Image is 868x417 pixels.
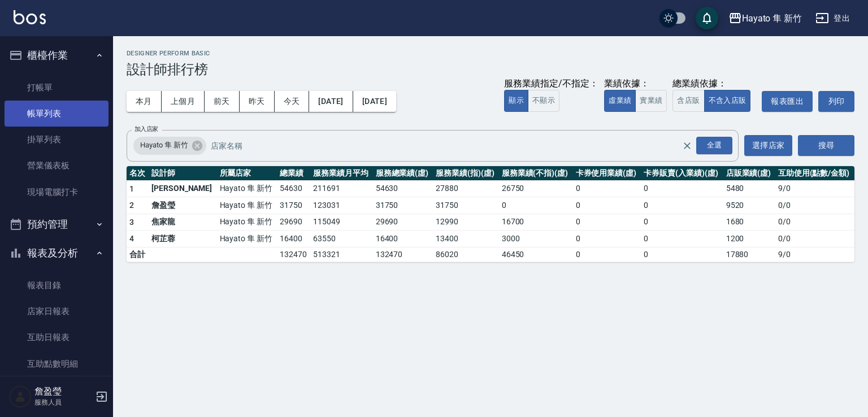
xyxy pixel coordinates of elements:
[504,90,528,112] button: 顯示
[499,166,573,181] th: 服務業績(不指)(虛)
[641,247,723,262] td: 0
[310,197,373,214] td: 123031
[149,214,217,231] td: 焦家龍
[310,247,373,262] td: 513321
[133,140,194,151] span: Hayato 隼 新竹
[127,62,854,77] h3: 設計師排行榜
[277,180,310,197] td: 54630
[127,166,149,181] th: 名次
[5,324,108,350] a: 互助日報表
[217,180,277,197] td: Hayato 隼 新竹
[373,214,433,231] td: 29690
[573,214,641,231] td: 0
[217,197,277,214] td: Hayato 隼 新竹
[129,218,134,227] span: 3
[433,231,499,247] td: 13400
[499,214,573,231] td: 16700
[310,166,373,181] th: 服務業績月平均
[775,166,854,181] th: 互助使用(點數/金額)
[277,214,310,231] td: 29690
[149,231,217,247] td: 柯芷蓉
[129,201,134,210] span: 2
[5,351,108,377] a: 互助點數明細
[310,231,373,247] td: 63550
[724,7,806,30] button: Hayato 隼 新竹
[310,180,373,197] td: 211691
[5,298,108,324] a: 店家日報表
[134,125,158,133] label: 加入店家
[635,90,667,112] button: 實業績
[433,247,499,262] td: 86020
[309,91,353,112] button: [DATE]
[775,197,854,214] td: 0 / 0
[641,214,723,231] td: 0
[162,91,205,112] button: 上個月
[573,180,641,197] td: 0
[775,231,854,247] td: 0 / 0
[34,397,92,407] p: 服務人員
[723,247,775,262] td: 17880
[5,153,108,179] a: 營業儀表板
[775,180,854,197] td: 9 / 0
[127,91,162,112] button: 本月
[433,180,499,197] td: 27880
[373,180,433,197] td: 54630
[5,210,108,239] button: 預約管理
[217,231,277,247] td: Hayato 隼 新竹
[217,166,277,181] th: 所屬店家
[641,166,723,181] th: 卡券販賣(入業績)(虛)
[762,91,813,112] button: 報表匯出
[798,135,854,156] button: 搜尋
[277,247,310,262] td: 132470
[604,90,636,112] button: 虛業績
[679,138,695,154] button: Clear
[373,197,433,214] td: 31750
[744,135,792,156] button: 選擇店家
[504,78,598,90] div: 服務業績指定/不指定：
[573,197,641,214] td: 0
[433,166,499,181] th: 服務業績(指)(虛)
[277,231,310,247] td: 16400
[433,214,499,231] td: 12990
[9,385,32,408] img: Person
[742,11,802,25] div: Hayato 隼 新竹
[775,214,854,231] td: 0 / 0
[373,231,433,247] td: 16400
[694,134,735,157] button: Open
[573,166,641,181] th: 卡券使用業績(虛)
[604,78,667,90] div: 業績依據：
[129,184,134,193] span: 1
[353,91,396,112] button: [DATE]
[5,127,108,153] a: 掛單列表
[696,137,732,154] div: 全選
[5,75,108,101] a: 打帳單
[5,238,108,268] button: 報表及分析
[208,136,702,155] input: 店家名稱
[127,50,854,57] h2: Designer Perform Basic
[310,214,373,231] td: 115049
[723,197,775,214] td: 9520
[723,166,775,181] th: 店販業績(虛)
[275,91,310,112] button: 今天
[528,90,559,112] button: 不顯示
[696,7,718,29] button: save
[818,91,854,112] button: 列印
[240,91,275,112] button: 昨天
[641,180,723,197] td: 0
[433,197,499,214] td: 31750
[641,197,723,214] td: 0
[217,214,277,231] td: Hayato 隼 新竹
[5,41,108,70] button: 櫃檯作業
[723,180,775,197] td: 5480
[133,137,206,155] div: Hayato 隼 新竹
[499,180,573,197] td: 26750
[277,197,310,214] td: 31750
[499,247,573,262] td: 46450
[672,90,704,112] button: 含店販
[205,91,240,112] button: 前天
[127,247,149,262] td: 合計
[127,166,854,262] table: a dense table
[5,179,108,205] a: 現場電腦打卡
[277,166,310,181] th: 總業績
